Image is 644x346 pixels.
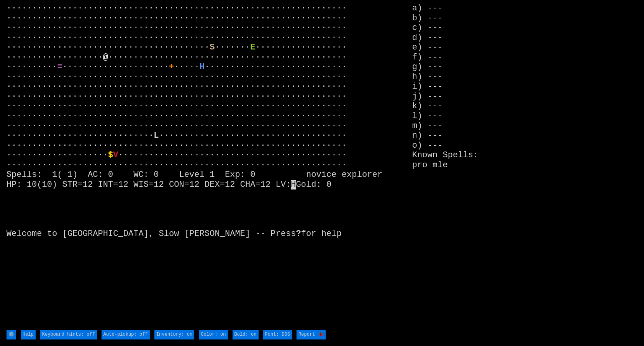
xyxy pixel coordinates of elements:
mark: H [291,180,296,189]
font: H [200,62,205,72]
input: Keyboard hints: off [40,330,97,340]
stats: a) --- b) --- c) --- d) --- e) --- f) --- g) --- h) --- i) --- j) --- k) --- l) --- m) --- n) ---... [412,3,637,329]
input: Color: on [199,330,228,340]
b: ? [296,229,301,239]
input: ⚙️ [7,330,16,340]
font: S [210,43,215,52]
font: V [113,150,118,160]
font: $ [108,150,113,160]
input: Bold: on [233,330,259,340]
font: @ [103,53,108,62]
font: + [169,62,174,72]
input: Auto-pickup: off [102,330,150,340]
font: E [250,43,255,52]
input: Font: DOS [263,330,292,340]
input: Help [21,330,36,340]
font: = [57,62,62,72]
input: Inventory: on [154,330,194,340]
input: Report 🐞 [297,330,326,340]
font: L [154,131,159,140]
larn: ··································································· ·····························... [7,3,412,329]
